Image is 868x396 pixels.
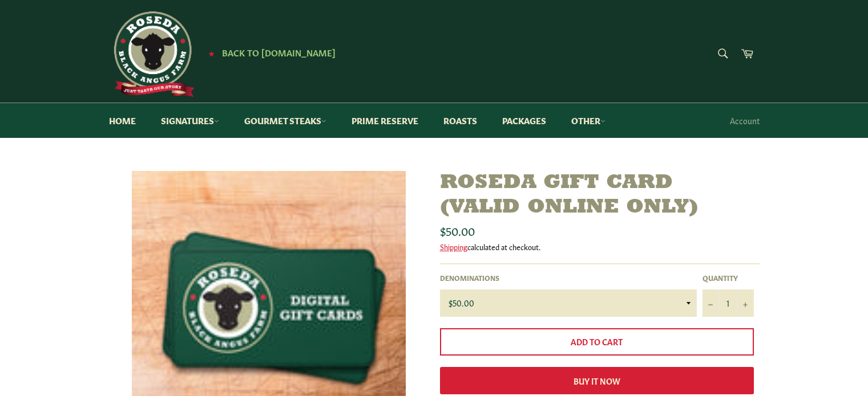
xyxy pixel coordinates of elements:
span: $50.00 [440,222,475,238]
span: ★ [208,48,215,58]
span: Add to Cart [571,336,623,347]
button: Buy it now [440,367,754,394]
a: Account [724,104,765,137]
div: calculated at checkout. [440,242,760,252]
a: ★ Back to [DOMAIN_NAME] [203,48,336,58]
a: Roasts [432,103,488,138]
span: Back to [DOMAIN_NAME] [222,46,336,58]
label: Quantity [703,273,754,283]
a: Other [560,103,617,138]
a: Prime Reserve [340,103,430,138]
a: Home [98,103,147,138]
a: Shipping [440,241,467,252]
a: Gourmet Steaks [233,103,338,138]
label: Denominations [440,273,697,283]
button: Add to Cart [440,328,754,356]
button: Reduce item quantity by one [703,289,720,317]
a: Signatures [150,103,231,138]
button: Increase item quantity by one [737,289,754,317]
h1: Roseda Gift Card (valid online only) [440,171,760,220]
a: Packages [491,103,558,138]
img: Roseda Beef [109,11,195,97]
